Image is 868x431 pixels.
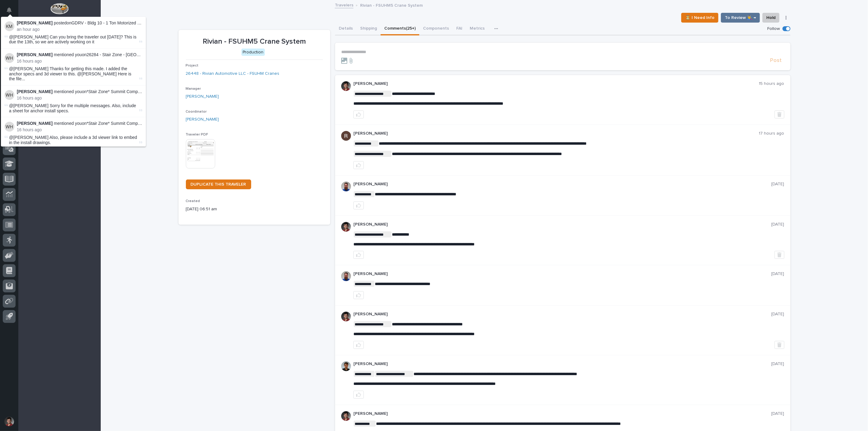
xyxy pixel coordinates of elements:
[453,23,466,35] button: FAI
[775,251,784,259] button: Delete post
[17,121,52,126] strong: [PERSON_NAME]
[768,57,784,64] button: Post
[353,341,364,349] button: like this post
[775,341,784,349] button: Delete post
[772,271,784,277] p: [DATE]
[186,71,280,77] a: 26448 - Rivian Automotive LLC - FSUHM Cranes
[87,89,157,94] a: *Stair Zone* Summit Company - Stair
[341,361,351,371] img: AOh14Gjx62Rlbesu-yIIyH4c_jqdfkUZL5_Os84z4H1p=s96-c
[721,13,760,23] button: To Review 👨‍🏭 →
[775,110,784,118] button: Delete post
[353,81,759,86] p: [PERSON_NAME]
[17,89,142,94] p: mentioned you on :
[186,116,219,123] a: [PERSON_NAME]
[759,81,784,86] p: 15 hours ago
[186,87,201,91] span: Manager
[759,131,784,136] p: 17 hours ago
[353,271,772,277] p: [PERSON_NAME]
[768,26,780,31] p: Follow
[335,1,353,8] a: Travelers
[353,391,364,399] button: like this post
[17,121,142,126] p: mentioned you on :
[3,4,16,16] button: Notifications
[725,14,756,21] span: To Review 👨‍🏭 →
[353,201,364,209] button: like this post
[17,127,142,132] p: 16 hours ago
[241,49,265,56] div: Production
[71,20,152,25] a: GDRV - Bldg 10 - 1 Ton Motorized Bridges
[5,122,14,132] img: Wynne Hochstetler
[341,182,351,191] img: 6hTokn1ETDGPf9BPokIQ
[353,110,364,118] button: like this post
[353,251,364,259] button: like this post
[335,23,356,35] button: Details
[17,20,52,25] strong: [PERSON_NAME]
[341,81,351,91] img: ROij9lOReuV7WqYxWfnW
[772,222,784,227] p: [DATE]
[9,135,137,145] span: @[PERSON_NAME] Also, please include a 3d viewer link to embed in the install drawings.
[341,131,351,141] img: AATXAJzQ1Gz112k1-eEngwrIHvmFm-wfF_dy1drktBUI=s96-c
[191,182,246,187] span: DUPLICATE THIS TRAVELER
[685,14,714,21] span: ⏳ I Need Info
[353,361,772,367] p: [PERSON_NAME]
[353,411,772,416] p: [PERSON_NAME]
[772,361,784,367] p: [DATE]
[50,3,68,14] img: Workspace Logo
[17,52,52,57] strong: [PERSON_NAME]
[17,52,142,57] p: mentioned you on :
[186,199,200,203] span: Created
[341,222,351,232] img: ROij9lOReuV7WqYxWfnW
[681,13,718,23] button: ⏳ I Need Info
[186,206,323,212] p: [DATE] 06:51 am
[353,161,364,169] button: like this post
[17,89,52,94] strong: [PERSON_NAME]
[762,13,779,23] button: Hold
[5,90,14,100] img: Wynne Hochstetler
[341,312,351,321] img: ROij9lOReuV7WqYxWfnW
[353,222,772,227] p: [PERSON_NAME]
[87,121,157,126] a: *Stair Zone* Summit Company - Stair
[8,7,16,17] div: Notifications
[5,53,14,63] img: Wynne Hochstetler
[186,93,219,100] a: [PERSON_NAME]
[353,131,759,136] p: [PERSON_NAME]
[17,59,142,64] p: 16 hours ago
[353,291,364,299] button: like this post
[17,20,142,26] p: posted on :
[341,411,351,421] img: ROij9lOReuV7WqYxWfnW
[772,411,784,416] p: [DATE]
[9,103,136,113] span: @[PERSON_NAME] Sorry for the multiple messages. Also, include a sheet for anchor install specs.
[186,133,208,136] span: Traveler PDF
[381,23,419,35] button: Comments (25+)
[186,179,251,189] a: DUPLICATE THIS TRAVELER
[772,182,784,187] p: [DATE]
[341,271,351,281] img: 6hTokn1ETDGPf9BPokIQ
[5,21,14,31] img: Kyle Miller
[186,110,207,114] span: Coordinator
[770,57,782,64] span: Post
[186,37,323,46] p: Rivian - FSUHM5 Crane System
[356,23,381,35] button: Shipping
[17,96,142,101] p: 16 hours ago
[419,23,453,35] button: Components
[353,182,772,187] p: [PERSON_NAME]
[87,52,224,57] a: 26284 - Stair Zone - [GEOGRAPHIC_DATA] Fence - Cliffs Stables Stairs
[772,312,784,317] p: [DATE]
[186,64,199,67] span: Project
[9,66,138,81] span: @[PERSON_NAME] Thanks for getting this made. I added the anchor specs and 3d viewer to this. @[PE...
[766,14,776,21] span: Hold
[3,415,16,428] button: users-avatar
[9,34,137,45] span: @[PERSON_NAME] Can you bring the traveler out [DATE]? This is due the 13th, so we are actively wo...
[17,27,142,32] p: an hour ago
[466,23,488,35] button: Metrics
[360,2,423,8] p: Rivian - FSUHM5 Crane System
[353,312,772,317] p: [PERSON_NAME]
